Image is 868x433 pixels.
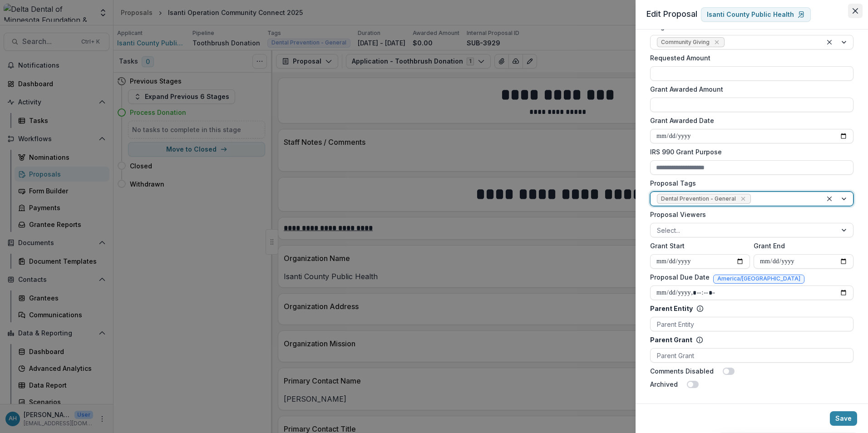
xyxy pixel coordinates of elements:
[650,116,848,125] label: Grant Awarded Date
[650,335,692,344] p: Parent Grant
[650,272,710,282] label: Proposal Due Date
[650,366,714,376] label: Comments Disabled
[754,241,848,251] label: Grant End
[650,53,848,63] label: Requested Amount
[717,276,800,282] span: America/[GEOGRAPHIC_DATA]
[646,9,697,19] span: Edit Proposal
[650,84,848,94] label: Grant Awarded Amount
[707,11,794,19] p: Isanti County Public Health
[650,379,678,389] label: Archived
[824,37,835,48] div: Clear selected options
[739,194,748,203] div: Remove Dental Prevention - General
[824,193,835,204] div: Clear selected options
[650,241,745,251] label: Grant Start
[650,178,848,188] label: Proposal Tags
[701,7,811,22] a: Isanti County Public Health
[661,39,710,45] span: Community Giving
[830,411,857,426] button: Save
[712,38,721,47] div: Remove Community Giving
[650,304,693,313] p: Parent Entity
[650,147,848,157] label: IRS 990 Grant Purpose
[848,4,863,18] button: Close
[661,196,736,202] span: Dental Prevention - General
[650,210,848,219] label: Proposal Viewers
